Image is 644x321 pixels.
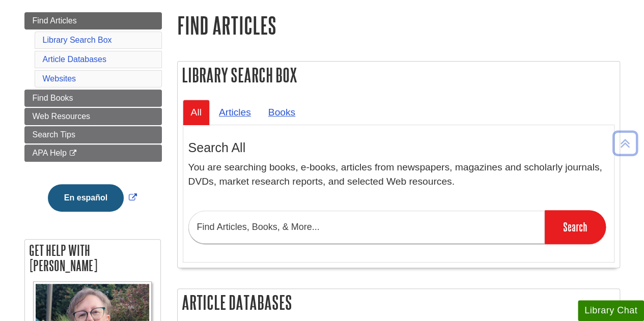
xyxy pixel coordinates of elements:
[33,16,77,25] span: Find Articles
[43,74,76,83] a: Websites
[183,100,210,125] a: All
[43,36,112,44] a: Library Search Box
[177,12,620,38] h1: Find Articles
[178,289,620,316] h2: Article Databases
[260,100,303,125] a: Books
[24,90,162,107] a: Find Books
[24,12,162,30] a: Find Articles
[69,150,77,157] i: This link opens in a new window
[188,160,609,190] p: You are searching books, e-books, articles from newspapers, magazines and scholarly journals, DVD...
[24,126,162,143] a: Search Tips
[24,108,162,125] a: Web Resources
[25,240,160,276] h2: Get help with [PERSON_NAME]
[211,100,259,125] a: Articles
[188,211,545,244] input: Find Articles, Books, & More...
[45,193,139,202] a: Link opens in new window
[33,112,91,121] span: Web Resources
[545,210,606,244] input: Search
[33,149,67,157] span: APA Help
[43,55,106,64] a: Article Databases
[48,184,124,212] button: En español
[178,62,620,89] h2: Library Search Box
[33,130,75,139] span: Search Tips
[24,144,162,162] a: APA Help
[578,300,644,321] button: Library Chat
[33,94,73,102] span: Find Books
[609,136,641,150] a: Back to Top
[188,140,609,155] h3: Search All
